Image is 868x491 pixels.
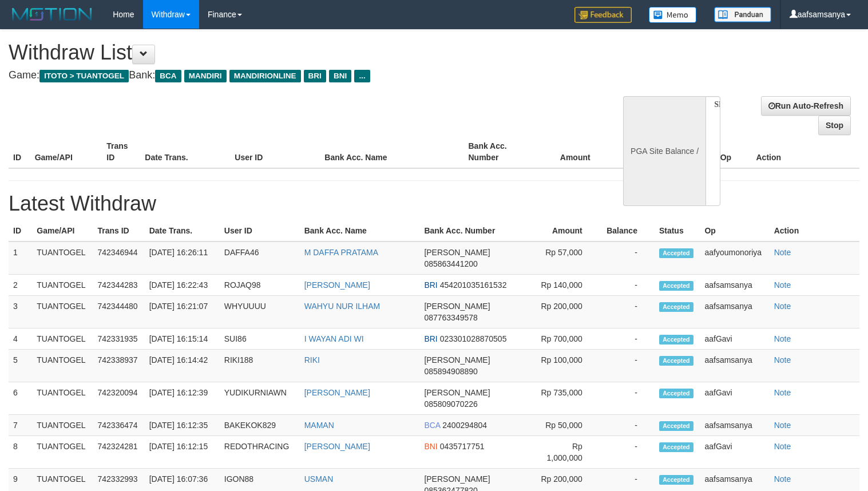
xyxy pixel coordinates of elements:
td: [DATE] 16:12:39 [145,382,220,415]
td: BAKEKOK829 [220,415,300,436]
td: 7 [9,415,32,436]
td: TUANTOGEL [32,415,93,436]
span: BNI [424,442,437,451]
span: Accepted [659,302,693,312]
th: Trans ID [102,136,140,168]
td: [DATE] 16:22:43 [145,275,220,296]
td: 742338937 [93,350,144,382]
span: BCA [424,421,440,430]
span: [PERSON_NAME] [424,388,490,397]
span: ... [354,70,370,82]
span: Accepted [659,281,693,291]
td: aafGavi [700,328,769,350]
span: 085894908890 [424,367,477,376]
a: Note [774,248,791,257]
td: REDOTHRACING [220,436,300,469]
th: Amount [536,136,608,168]
td: Rp 700,000 [534,328,599,350]
td: YUDIKURNIAWN [220,382,300,415]
th: Date Trans. [145,220,220,241]
td: 742331935 [93,328,144,350]
a: Note [774,421,791,430]
td: - [600,275,655,296]
span: Accepted [659,335,693,345]
span: Accepted [659,248,693,258]
img: MOTION_logo.png [9,6,96,23]
td: Rp 735,000 [534,382,599,415]
h1: Withdraw List [9,41,567,64]
a: Note [774,334,791,343]
a: USMAN [304,474,334,484]
td: aafsamsanya [700,415,769,436]
a: Note [774,474,791,484]
td: TUANTOGEL [32,382,93,415]
th: User ID [230,136,320,168]
td: Rp 57,000 [534,241,599,275]
th: ID [9,220,32,241]
th: Balance [600,220,655,241]
span: Accepted [659,475,693,485]
td: - [600,350,655,382]
a: RIKI [304,355,320,365]
span: BRI [304,70,326,82]
a: Note [774,302,791,311]
td: 8 [9,436,32,469]
td: 5 [9,350,32,382]
span: BNI [329,70,351,82]
td: Rp 200,000 [534,296,599,328]
td: 742320094 [93,382,144,415]
a: M DAFFA PRATAMA [304,248,378,257]
th: ID [9,136,30,168]
th: Date Trans. [140,136,230,168]
td: TUANTOGEL [32,241,93,275]
td: 742336474 [93,415,144,436]
td: ROJAQ98 [220,275,300,296]
span: BRI [424,334,437,343]
td: RIKI188 [220,350,300,382]
th: Bank Acc. Number [419,220,534,241]
a: WAHYU NUR ILHAM [304,302,381,311]
span: 087763349578 [424,313,477,322]
span: Accepted [659,356,693,366]
td: [DATE] 16:12:35 [145,415,220,436]
td: 742344480 [93,296,144,328]
span: BRI [424,280,437,290]
h4: Game: Bank: [9,70,567,81]
span: ITOTO > TUANTOGEL [39,70,129,82]
span: 023301028870505 [440,334,507,343]
img: Feedback.jpg [574,7,632,23]
span: Accepted [659,389,693,398]
th: Game/API [32,220,93,241]
th: Op [700,220,769,241]
td: - [600,241,655,275]
span: [PERSON_NAME] [424,302,490,311]
td: WHYUUUU [220,296,300,328]
th: Action [751,136,859,168]
a: Note [774,442,791,451]
span: 0435717751 [440,442,485,451]
th: Game/API [30,136,102,168]
td: 742324281 [93,436,144,469]
span: [PERSON_NAME] [424,355,490,365]
span: MANDIRI [184,70,227,82]
td: TUANTOGEL [32,350,93,382]
td: 6 [9,382,32,415]
td: aafsamsanya [700,350,769,382]
th: Bank Acc. Name [300,220,420,241]
a: [PERSON_NAME] [304,442,370,451]
td: 742344283 [93,275,144,296]
td: - [600,296,655,328]
th: Bank Acc. Name [320,136,463,168]
td: TUANTOGEL [32,296,93,328]
td: 3 [9,296,32,328]
a: [PERSON_NAME] [304,280,370,290]
a: Note [774,388,791,397]
span: MANDIRIONLINE [229,70,301,82]
th: Balance [608,136,673,168]
span: 085863441200 [424,259,477,268]
img: Button%20Memo.svg [649,7,697,23]
td: - [600,415,655,436]
a: Note [774,355,791,365]
h1: Latest Withdraw [9,192,859,215]
span: 454201035161532 [440,280,507,290]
